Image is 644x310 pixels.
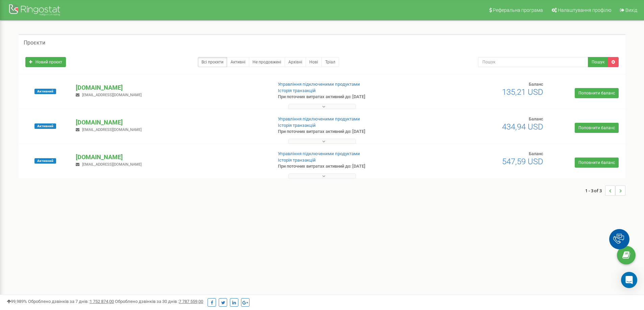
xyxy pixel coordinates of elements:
span: Активний [34,123,56,129]
a: Всі проєкти [198,57,227,67]
span: 1 - 3 of 3 [585,186,605,196]
span: Оброблено дзвінків за 7 днів : [28,299,114,304]
a: Історія транзакцій [278,88,316,93]
a: Архівні [285,57,306,67]
a: Активні [227,57,249,67]
span: 135,21 USD [502,87,543,97]
a: Управління підключеними продуктами [278,82,360,87]
span: Активний [34,158,56,164]
a: Управління підключеними продуктами [278,151,360,156]
u: 1 752 874,00 [90,299,114,304]
span: Баланс [529,116,543,121]
p: При поточних витратах активний до: [DATE] [278,163,419,170]
span: Вихід [625,7,637,13]
u: 7 787 559,00 [179,299,203,304]
a: Поповнити баланс [575,88,619,98]
button: Пошук [588,57,608,67]
a: Історія транзакцій [278,158,316,163]
p: [DOMAIN_NAME] [76,83,267,92]
input: Пошук [478,57,588,67]
a: Не продовжені [249,57,285,67]
p: При поточних витратах активний до: [DATE] [278,129,419,135]
span: [EMAIL_ADDRESS][DOMAIN_NAME] [82,162,142,167]
a: Нові [306,57,322,67]
a: Управління підключеними продуктами [278,116,360,121]
span: 547,59 USD [502,157,543,166]
span: 434,94 USD [502,122,543,132]
a: Історія транзакцій [278,123,316,128]
span: Активний [34,89,56,94]
h5: Проєкти [24,40,45,46]
span: Оброблено дзвінків за 30 днів : [115,299,203,304]
a: Новий проєкт [25,57,66,67]
span: Баланс [529,82,543,87]
div: Open Intercom Messenger [621,272,637,288]
a: Поповнити баланс [575,123,619,133]
a: Поповнити баланс [575,158,619,168]
p: [DOMAIN_NAME] [76,118,267,127]
a: Тріал [321,57,339,67]
span: [EMAIL_ADDRESS][DOMAIN_NAME] [82,128,142,132]
span: Реферальна програма [493,7,543,13]
p: При поточних витратах активний до: [DATE] [278,94,419,100]
nav: ... [585,179,625,202]
span: [EMAIL_ADDRESS][DOMAIN_NAME] [82,93,142,97]
span: 99,989% [7,299,27,304]
span: Баланс [529,151,543,156]
span: Налаштування профілю [558,7,611,13]
p: [DOMAIN_NAME] [76,153,267,162]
